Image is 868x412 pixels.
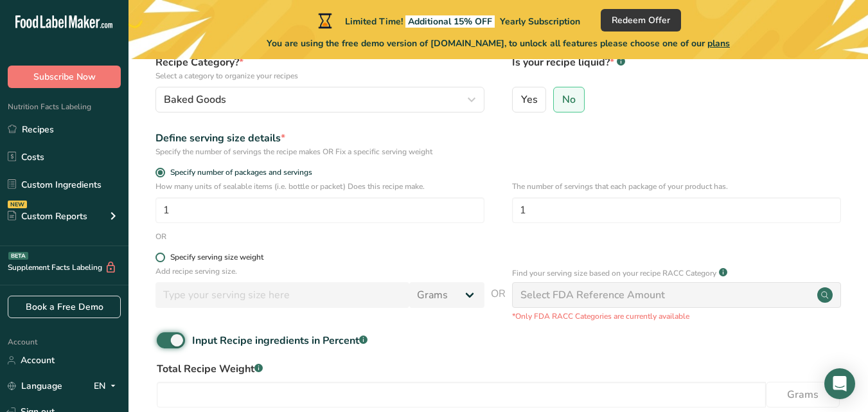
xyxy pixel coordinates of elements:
[155,231,166,242] div: OR
[405,15,495,28] span: Additional 15% OFF
[155,282,409,308] input: Type your serving size here
[155,130,484,146] div: Define serving size details
[787,387,819,402] span: Grams
[8,296,121,318] a: Book a Free Demo
[766,382,840,408] button: Grams
[170,253,263,262] div: Specify serving size weight
[512,310,841,322] p: *Only FDA RACC Categories are currently available
[521,93,538,106] span: Yes
[500,15,580,28] span: Yearly Subscription
[94,379,121,394] div: EN
[33,70,96,84] span: Subscribe Now
[157,361,840,377] label: Total Recipe Weight
[601,9,681,31] button: Redeem Offer
[512,181,841,192] p: The number of servings that each package of your product has.
[512,55,841,82] label: Is your recipe liquid?
[612,13,670,27] span: Redeem Offer
[8,201,27,208] div: NEW
[707,37,730,49] span: plans
[520,287,665,303] div: Select FDA Reference Amount
[155,55,484,82] label: Recipe Category?
[164,92,226,107] span: Baked Goods
[267,37,730,50] span: You are using the free demo version of [DOMAIN_NAME], to unlock all features please choose one of...
[155,181,484,192] p: How many units of sealable items (i.e. bottle or packet) Does this recipe make.
[155,87,484,112] button: Baked Goods
[8,252,28,260] div: BETA
[491,286,506,322] span: OR
[165,168,312,177] span: Specify number of packages and servings
[512,267,716,279] p: Find your serving size based on your recipe RACC Category
[824,368,855,399] div: Open Intercom Messenger
[562,93,576,106] span: No
[155,146,484,157] div: Specify the number of servings the recipe makes OR Fix a specific serving weight
[155,265,484,277] p: Add recipe serving size.
[8,210,87,223] div: Custom Reports
[8,375,62,397] a: Language
[192,333,368,348] div: Input Recipe ingredients in Percent
[8,66,121,88] button: Subscribe Now
[155,70,484,82] p: Select a category to organize your recipes
[315,13,580,28] div: Limited Time!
